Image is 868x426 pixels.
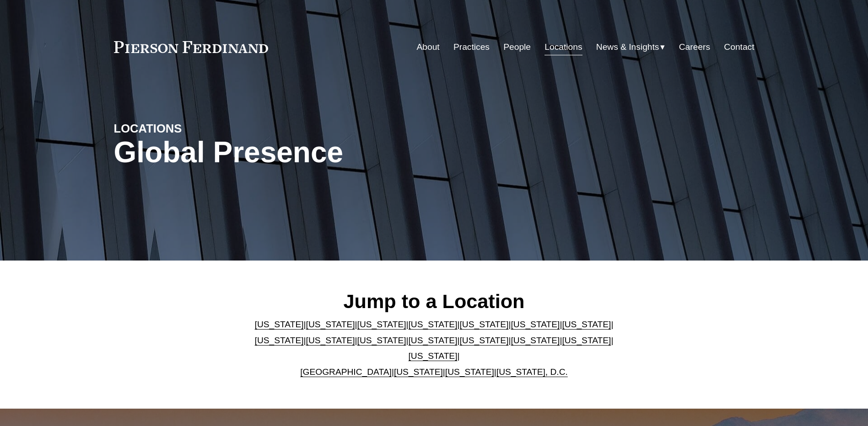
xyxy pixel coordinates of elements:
[459,319,508,329] a: [US_STATE]
[409,335,458,345] a: [US_STATE]
[496,367,568,377] a: [US_STATE], D.C.
[394,367,443,377] a: [US_STATE]
[453,38,490,56] a: Practices
[724,38,754,56] a: Contact
[300,367,392,377] a: [GEOGRAPHIC_DATA]
[306,319,355,329] a: [US_STATE]
[306,335,355,345] a: [US_STATE]
[459,335,508,345] a: [US_STATE]
[247,317,621,380] p: | | | | | | | | | | | | | | | | | |
[114,121,274,136] h4: LOCATIONS
[417,38,440,56] a: About
[409,319,458,329] a: [US_STATE]
[357,319,406,329] a: [US_STATE]
[545,38,582,56] a: Locations
[255,335,304,345] a: [US_STATE]
[503,38,531,56] a: People
[511,335,560,345] a: [US_STATE]
[357,335,406,345] a: [US_STATE]
[445,367,494,377] a: [US_STATE]
[247,289,621,313] h2: Jump to a Location
[255,319,304,329] a: [US_STATE]
[562,319,611,329] a: [US_STATE]
[511,319,560,329] a: [US_STATE]
[596,38,665,56] a: folder dropdown
[596,39,659,55] span: News & Insights
[409,351,458,361] a: [US_STATE]
[114,136,541,169] h1: Global Presence
[679,38,710,56] a: Careers
[562,335,611,345] a: [US_STATE]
